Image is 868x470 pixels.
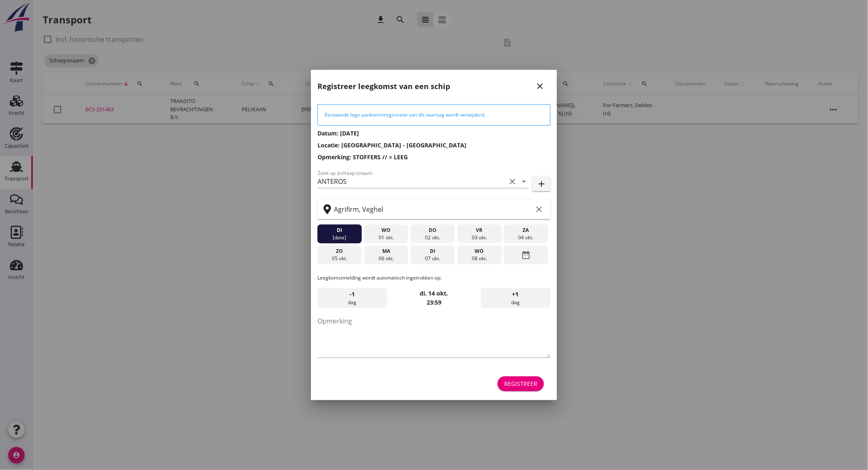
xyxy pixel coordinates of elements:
strong: 23:59 [427,298,441,306]
div: 01 okt. [366,234,406,241]
i: add [537,179,546,189]
div: Registreer [504,379,537,388]
i: arrow_drop_down [519,177,529,186]
div: di [413,248,453,255]
button: Registreer [498,376,544,391]
span: -1 [350,290,355,299]
h3: Datum: [DATE] [318,129,550,138]
i: clear [507,177,517,186]
h3: Opmerking: STOFFERS // = LEEG [318,153,550,161]
div: ma [366,248,406,255]
div: dag [481,288,550,308]
div: Bestaande lege aankomstregistratie van dit vaartuig wordt verwijderd. [324,111,544,119]
div: 04 okt. [506,234,546,241]
strong: di. 14 okt. [420,289,448,297]
h2: Registreer leegkomst van een schip [318,81,450,92]
textarea: Opmerking [318,314,550,358]
span: +1 [512,290,519,299]
div: wo [366,227,406,234]
p: Leegkomstmelding wordt automatisch ingetrokken op: [318,274,550,282]
i: date_range [521,248,531,262]
div: 08 okt. [459,255,500,262]
div: 07 okt. [413,255,453,262]
div: di [320,227,360,234]
div: 03 okt. [459,234,500,241]
input: Zoek op terminal of plaats [334,203,532,216]
div: zo [320,248,360,255]
div: 06 okt. [366,255,406,262]
div: wo [459,248,500,255]
div: za [506,227,546,234]
i: close [535,81,545,91]
div: [DATE] [320,234,360,241]
div: dag [318,288,387,308]
h3: Locatie: [GEOGRAPHIC_DATA] - [GEOGRAPHIC_DATA] [318,141,550,149]
div: 02 okt. [413,234,453,241]
div: vr [459,227,500,234]
input: Zoek op (scheeps)naam [318,175,506,188]
div: 05 okt. [320,255,360,262]
div: do [413,227,453,234]
i: clear [534,204,544,214]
